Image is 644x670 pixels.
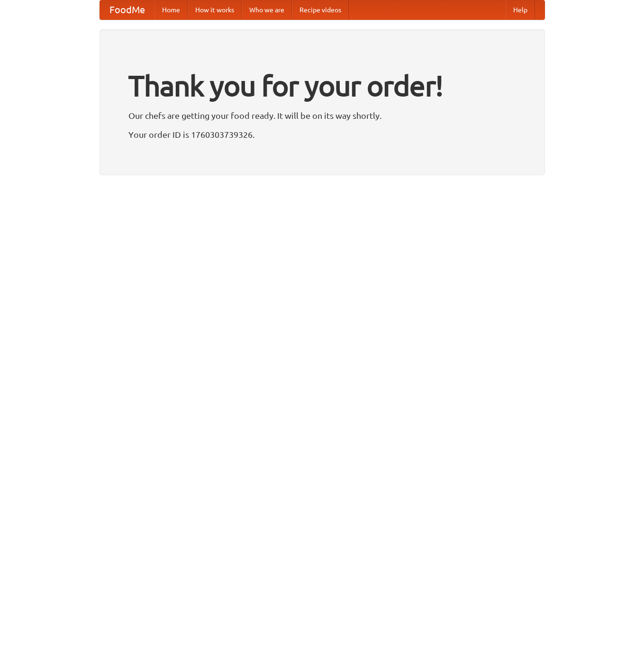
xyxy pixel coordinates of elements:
a: How it works [188,0,242,19]
p: Your order ID is 1760303739326. [128,127,516,142]
a: Who we are [242,0,292,19]
a: Recipe videos [292,0,349,19]
a: FoodMe [100,0,154,19]
p: Our chefs are getting your food ready. It will be on its way shortly. [128,108,516,123]
a: Help [506,0,535,19]
a: Home [154,0,188,19]
h1: Thank you for your order! [128,63,516,108]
